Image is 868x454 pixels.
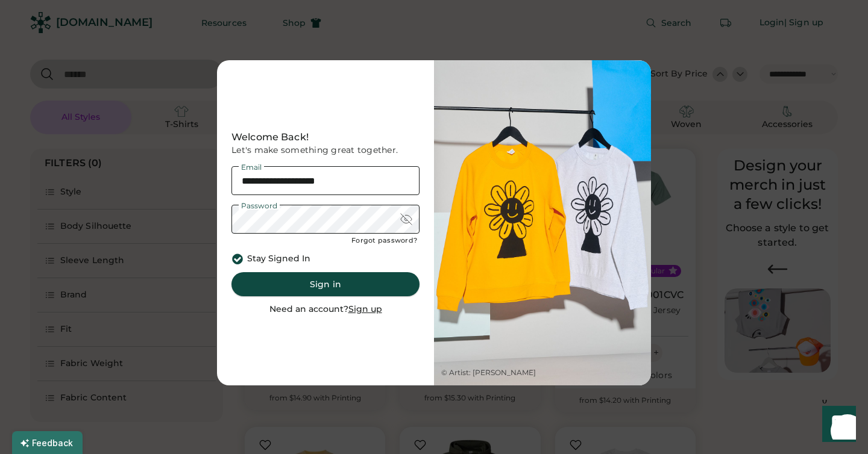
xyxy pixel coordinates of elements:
[269,303,382,316] div: Need an account?
[441,368,536,378] div: © Artist: [PERSON_NAME]
[247,253,310,265] div: Stay Signed In
[231,145,420,157] div: Let's make something great together.
[811,400,863,452] iframe: Front Chat
[239,164,264,171] div: Email
[239,202,280,210] div: Password
[351,236,417,246] div: Forgot password?
[348,303,382,314] u: Sign up
[434,60,651,385] img: Web-Rendered_Studio-51sRGB.jpg
[231,272,420,296] button: Sign in
[231,130,420,145] div: Welcome Back!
